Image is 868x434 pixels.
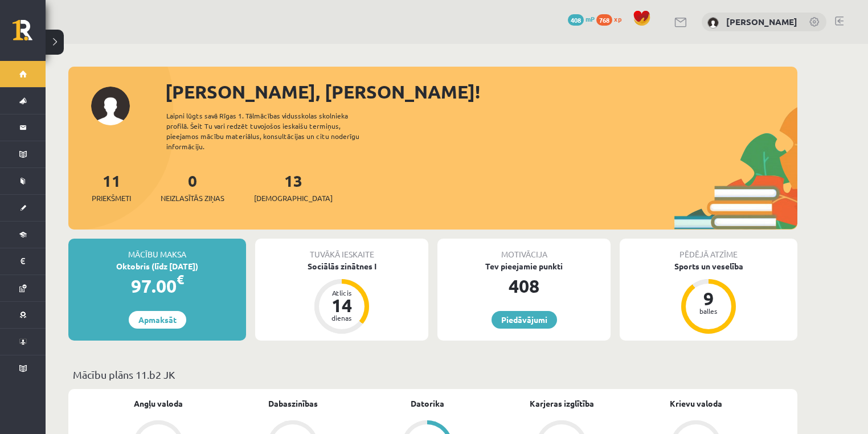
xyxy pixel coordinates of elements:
[691,289,726,308] div: 9
[325,289,359,296] div: Atlicis
[620,260,797,335] a: Sports un veselība 9 balles
[68,239,246,260] div: Mācību maksa
[161,193,224,204] span: Neizlasītās ziņas
[411,398,444,410] a: Datorika
[134,398,183,410] a: Angļu valoda
[254,170,333,204] a: 13[DEMOGRAPHIC_DATA]
[255,260,428,272] div: Sociālās zinātnes I
[670,398,722,410] a: Krievu valoda
[492,311,557,329] a: Piedāvājumi
[165,78,797,105] div: [PERSON_NAME], [PERSON_NAME]!
[586,14,595,23] span: mP
[325,314,359,321] div: dienas
[177,271,184,288] span: €
[614,14,621,23] span: xp
[437,260,611,272] div: Tev pieejamie punkti
[92,193,131,204] span: Priekšmeti
[166,110,379,152] div: Laipni lūgts savā Rīgas 1. Tālmācības vidusskolas skolnieka profilā. Šeit Tu vari redzēt tuvojošo...
[255,260,428,335] a: Sociālās zinātnes I Atlicis 14 dienas
[568,14,595,23] a: 408 mP
[620,239,797,260] div: Pēdējā atzīme
[596,14,627,23] a: 768 xp
[726,16,797,27] a: [PERSON_NAME]
[568,14,584,26] span: 408
[129,311,186,329] a: Apmaksāt
[530,398,594,410] a: Karjeras izglītība
[707,17,719,28] img: Tomass Ozoliņš
[691,308,726,314] div: balles
[596,14,612,26] span: 768
[161,170,224,204] a: 0Neizlasītās ziņas
[68,272,246,300] div: 97.00
[68,260,246,272] div: Oktobris (līdz [DATE])
[620,260,797,272] div: Sports un veselība
[268,398,318,410] a: Dabaszinības
[73,367,793,382] p: Mācību plāns 11.b2 JK
[325,296,359,314] div: 14
[92,170,131,204] a: 11Priekšmeti
[437,272,611,300] div: 408
[13,20,46,48] a: Rīgas 1. Tālmācības vidusskola
[255,239,428,260] div: Tuvākā ieskaite
[254,193,333,204] span: [DEMOGRAPHIC_DATA]
[437,239,611,260] div: Motivācija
